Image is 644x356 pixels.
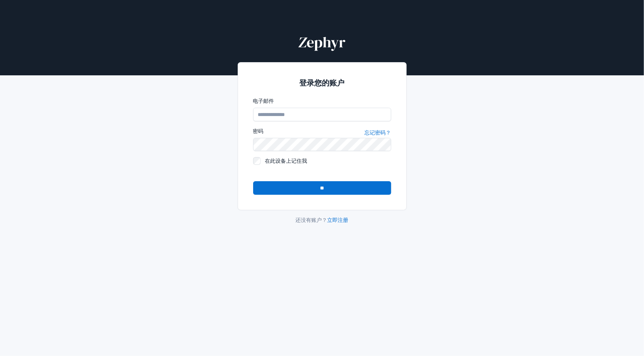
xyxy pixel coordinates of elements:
[253,98,274,104] font: 电子邮件
[300,79,345,87] font: 登录您的账户
[327,217,349,223] a: 立即注册
[365,130,391,136] a: 忘记密码？
[297,33,347,51] img: 西风标志
[253,128,264,134] font: 密码
[265,158,307,164] font: 在此设备上记住我
[296,217,327,223] font: 还没有账户？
